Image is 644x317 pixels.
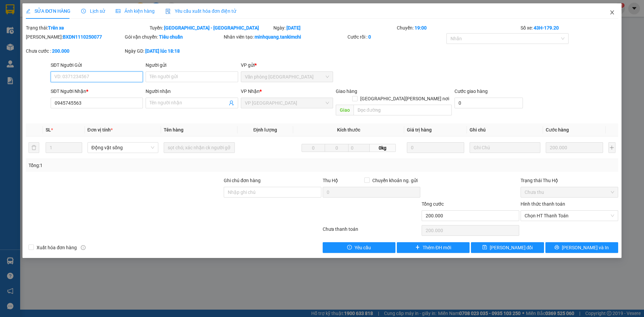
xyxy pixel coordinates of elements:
div: [PERSON_NAME]: [26,33,123,41]
span: info-circle [81,245,86,250]
b: BXDN1110250077 [63,34,102,40]
input: 0 [546,142,603,153]
span: 0kg [370,144,396,152]
input: R [325,144,348,152]
span: Yêu cầu xuất hóa đơn điện tử [165,8,236,14]
span: close [609,10,615,15]
span: picture [116,9,120,13]
div: SĐT Người Gửi [51,61,143,69]
span: save [482,245,487,250]
span: Văn phòng Đà Nẵng [245,72,329,82]
label: Hình thức thanh toán [521,201,565,207]
span: Động vật sống [92,143,155,153]
span: Giá trị hàng [407,127,432,133]
button: exclamation-circleYêu cầu [323,242,395,253]
span: printer [554,245,559,250]
span: Giao [336,105,354,115]
span: Tên hàng [164,127,183,133]
b: Tiêu chuẩn [159,34,183,40]
button: plus [608,142,615,153]
div: Nhân viên tạo: [224,33,346,41]
b: [DATE] [286,25,301,31]
span: Định lượng [253,127,277,133]
span: Yêu cầu [355,244,371,251]
button: save[PERSON_NAME] đổi [471,242,544,253]
span: Cước hàng [546,127,569,133]
b: [GEOGRAPHIC_DATA] - [GEOGRAPHIC_DATA] [164,25,259,31]
span: clock-circle [81,9,86,13]
div: Người nhận [146,88,238,95]
span: Chuyển khoản ng. gửi [370,177,420,184]
div: Trạng thái Thu Hộ [521,177,618,184]
div: Người gửi [146,61,238,69]
div: VP gửi [241,61,333,69]
span: edit [26,9,31,13]
span: Tổng cước [422,201,444,207]
div: Ngày: [273,24,396,32]
th: Ghi chú [467,123,543,137]
b: 200.000 [52,48,69,54]
span: Lịch sử [81,8,105,14]
span: Thêm ĐH mới [423,244,451,251]
label: Cước giao hàng [454,89,488,94]
span: [PERSON_NAME] đổi [490,244,533,251]
input: Ghi chú đơn hàng [224,187,321,198]
div: SĐT Người Nhận [51,88,143,95]
span: [GEOGRAPHIC_DATA][PERSON_NAME] nơi [358,95,452,102]
input: Cước giao hàng [454,98,523,108]
input: Ghi Chú [470,142,541,153]
div: Tổng: 1 [29,162,249,169]
b: minhquang.tankimchi [255,34,301,40]
span: Chọn HT Thanh Toán [525,211,614,221]
b: [DATE] lúc 18:18 [145,48,180,54]
div: Chuyến: [396,24,520,32]
div: Ngày GD: [125,47,222,55]
span: Chưa thu [525,187,614,197]
span: Thu Hộ [323,178,338,183]
span: VP Nhận [241,89,260,94]
b: 19:00 [415,25,427,31]
span: VP Đà Lạt [245,98,329,108]
input: D [302,144,325,152]
b: 0 [368,34,371,40]
div: Chưa cước : [26,47,123,55]
input: VD: Bàn, Ghế [164,142,235,153]
div: Cước rồi : [347,33,445,41]
input: Dọc đường [354,105,452,115]
button: plusThêm ĐH mới [397,242,470,253]
span: Xuất hóa đơn hàng [34,244,79,251]
button: Close [603,3,622,22]
span: Kích thước [337,127,360,133]
div: Trạng thái: [25,24,149,32]
button: printer[PERSON_NAME] và In [545,242,618,253]
div: Tuyến: [149,24,273,32]
span: Giao hàng [336,89,357,94]
input: C [348,144,370,152]
span: Đơn vị tính [88,127,113,133]
label: Ghi chú đơn hàng [224,178,261,183]
span: [PERSON_NAME] và In [562,244,609,251]
b: 43H-179.20 [534,25,559,31]
span: user-add [229,100,234,106]
b: Trên xe [48,25,64,31]
div: Số xe: [520,24,619,32]
span: SỬA ĐƠN HÀNG [26,8,70,14]
span: plus [415,245,420,250]
span: Ảnh kiện hàng [116,8,155,14]
span: exclamation-circle [347,245,352,250]
button: delete [29,142,39,153]
input: 0 [407,142,464,153]
img: icon [165,9,171,14]
div: Gói vận chuyển: [125,33,222,41]
div: Chưa thanh toán [322,225,421,237]
span: SL [46,127,51,133]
